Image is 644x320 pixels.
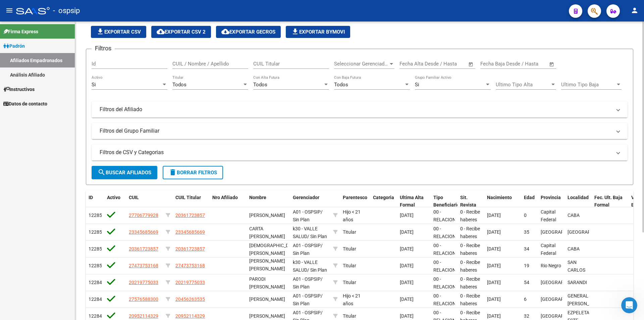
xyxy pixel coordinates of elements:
mat-icon: file_download [291,28,299,36]
span: Si [415,82,419,88]
span: [DATE] [487,280,501,285]
span: SAN CARLOS DE B [568,260,585,280]
span: 122852 [89,229,105,235]
span: Todos [172,82,186,88]
datatable-header-cell: Fec. Ult. Baja Formal [592,190,629,213]
input: End date [427,61,460,67]
datatable-header-cell: Gerenciador [290,190,330,213]
span: 0 - Recibe haberes regularmente [460,243,488,264]
span: Sit. Revista [460,195,476,208]
input: End date [508,61,541,67]
button: Borrar Filtros [163,166,223,179]
span: SARANDI [568,280,587,285]
span: 0 - Recibe haberes regularmente [460,260,488,280]
span: 27576588300 [129,296,158,302]
iframe: Intercom live chat [621,297,637,313]
div: [DATE] [400,312,428,320]
span: [PERSON_NAME] [249,296,285,302]
mat-icon: file_download [96,28,104,36]
mat-panel-title: Filtros del Grupo Familiar [100,127,611,135]
span: Titular [343,263,356,268]
span: 20361723857 [175,246,205,252]
mat-icon: person [631,6,639,14]
button: Open calendar [467,60,475,68]
span: Titular [343,280,356,285]
datatable-header-cell: Ultima Alta Formal [397,190,431,213]
span: [DEMOGRAPHIC_DATA][PERSON_NAME] [249,243,298,256]
datatable-header-cell: CUIL [126,190,163,213]
span: ID [89,195,93,200]
span: 54 [524,280,529,285]
span: Hijo < 21 años [343,293,361,306]
span: 23345685669 [175,229,205,235]
span: [GEOGRAPHIC_DATA] [541,296,586,302]
datatable-header-cell: Provincia [538,190,565,213]
span: Fec. Ult. Baja Formal [594,195,623,208]
span: [PERSON_NAME] [249,213,285,218]
span: Titular [343,229,356,235]
span: [GEOGRAPHIC_DATA] [541,280,586,285]
span: Localidad [568,195,589,200]
span: Nro Afiliado [212,195,238,200]
mat-expansion-panel-header: Filtros de CSV y Categorias [92,144,628,161]
span: 0 - Recibe haberes regularmente [460,226,488,247]
span: [DATE] [487,229,501,235]
span: [GEOGRAPHIC_DATA] [541,229,586,235]
span: 23345685669 [129,229,158,235]
span: Gerenciador [293,195,319,200]
span: CUIL Titular [175,195,201,200]
span: 20361723857 [175,213,205,218]
mat-icon: cloud_download [221,28,229,36]
span: Nacimiento [487,195,512,200]
span: Capital Federal [541,243,556,256]
span: [DATE] [487,296,501,302]
span: 34 [524,246,529,252]
span: Buscar Afiliados [98,170,151,176]
span: 0 - Recibe haberes regularmente [460,276,488,297]
datatable-header-cell: Categoria [370,190,397,213]
span: 122853 [89,213,105,218]
div: [DATE] [400,228,428,236]
span: A01 - OSPSIP [293,276,321,282]
span: Rio Negro [541,263,561,268]
datatable-header-cell: Localidad [565,190,592,213]
span: 00 - RELACION DE DEPENDENCIA [433,260,465,288]
span: CUIL [129,195,139,200]
span: 0 [524,213,527,218]
span: Seleccionar Gerenciador [334,61,388,67]
span: PARODI [PERSON_NAME] [249,276,285,289]
datatable-header-cell: ID [86,190,104,213]
input: Start date [480,61,502,67]
span: 27473753168 [129,263,158,268]
span: 0 - Recibe haberes regularmente [460,293,488,314]
span: 122851 [89,246,105,252]
span: CARTA [PERSON_NAME] [249,226,285,239]
span: A01 - OSPSIP [293,243,321,248]
datatable-header-cell: Nacimiento [484,190,521,213]
span: / Sin Plan [307,234,327,239]
span: 6 [524,296,527,302]
span: Borrar Filtros [169,170,217,176]
span: 35 [524,229,529,235]
span: 20361723857 [129,246,158,252]
span: Provincia [541,195,561,200]
h3: Filtros [92,44,115,53]
mat-panel-title: Filtros de CSV y Categorias [100,149,611,156]
datatable-header-cell: Tipo Beneficiario [431,190,458,213]
span: Padrón [3,42,25,50]
div: [DATE] [400,212,428,219]
span: Exportar CSV [96,29,141,35]
span: 27706779928 [129,213,158,218]
div: [DATE] [400,262,428,270]
span: Todos [253,82,267,88]
mat-expansion-panel-header: Filtros del Grupo Familiar [92,123,628,139]
span: [DATE] [487,313,501,319]
input: Start date [399,61,421,67]
mat-panel-title: Filtros del Afiliado [100,106,611,113]
span: [PERSON_NAME] [249,313,285,319]
span: GENERAL [PERSON_NAME] [568,293,603,306]
div: [DATE] [400,279,428,286]
span: 00 - RELACION DE DEPENDENCIA [433,243,465,271]
span: [GEOGRAPHIC_DATA] [541,313,586,319]
span: Exportar Bymovi [291,29,345,35]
